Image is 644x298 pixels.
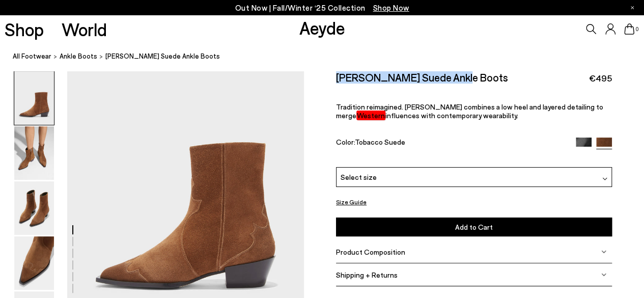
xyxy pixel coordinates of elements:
img: Hester Suede Ankle Boots - Image 1 [14,71,54,125]
span: Tobacco Suede [355,138,405,146]
em: Western [356,111,385,120]
p: Tradition reimagined. [PERSON_NAME] combines a low heel and layered detailing to merge influences... [336,102,612,120]
img: svg%3E [601,249,606,254]
div: Color: [336,138,567,149]
img: svg%3E [601,272,606,277]
img: Hester Suede Ankle Boots - Image 3 [14,181,54,235]
button: Add to Cart [336,218,612,236]
span: [PERSON_NAME] Suede Ankle Boots [105,51,220,62]
p: Out Now | Fall/Winter ‘25 Collection [235,2,409,14]
button: Size Guide [336,196,367,208]
a: All Footwear [13,51,51,62]
a: Shop [5,20,44,38]
span: €495 [589,72,612,85]
img: svg%3E [602,176,607,181]
img: Hester Suede Ankle Boots - Image 2 [14,126,54,180]
img: Hester Suede Ankle Boots - Image 4 [14,236,54,290]
a: World [62,20,107,38]
span: 0 [634,26,639,32]
span: Navigate to /collections/new-in [373,3,409,12]
a: 0 [624,23,634,35]
h2: [PERSON_NAME] Suede Ankle Boots [336,71,508,84]
a: ankle boots [60,51,97,62]
nav: breadcrumb [13,43,644,71]
a: Aeyde [299,17,345,38]
span: Add to Cart [455,223,493,231]
span: Product Composition [336,248,405,256]
span: Shipping + Returns [336,270,398,279]
span: Select size [341,172,377,182]
span: ankle boots [60,52,97,60]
